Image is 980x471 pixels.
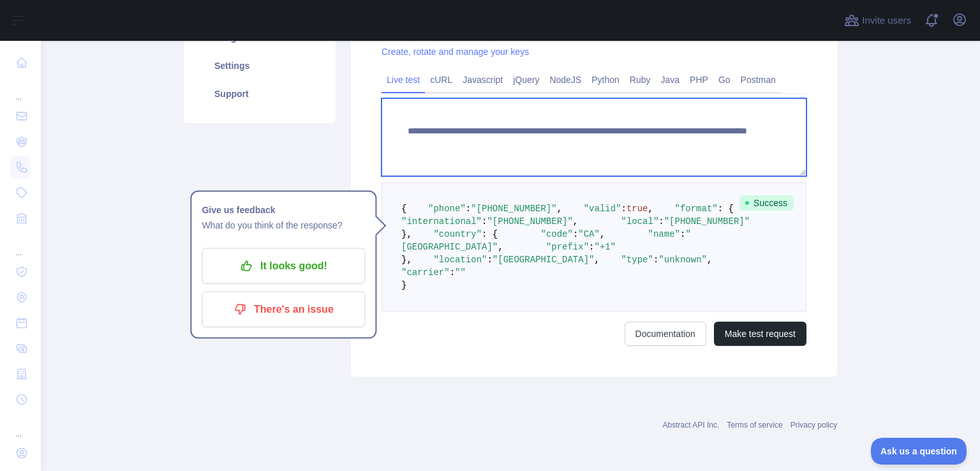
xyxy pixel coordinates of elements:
a: Postman [736,70,781,90]
span: "+1" [594,242,616,252]
a: Abstract API Inc. [663,421,720,430]
span: , [600,229,605,239]
span: : [658,216,664,227]
a: PHP [685,70,713,90]
span: "type" [621,255,653,265]
a: cURL [425,70,457,90]
a: Python [586,70,625,90]
span: "country" [433,229,482,239]
span: : [589,242,594,252]
span: Invite users [862,13,911,28]
span: , [707,255,712,265]
span: }, [401,255,412,265]
span: Success [739,195,794,211]
span: "[PHONE_NUMBER]" [664,216,750,227]
span: "location" [433,255,487,265]
a: Create, rotate and manage your keys [382,47,529,57]
a: Privacy policy [791,421,837,430]
span: "valid" [584,204,621,214]
a: Go [713,70,736,90]
a: Live test [382,70,425,90]
button: Make test request [714,322,806,346]
span: "[GEOGRAPHIC_DATA]" [401,229,691,252]
a: Documentation [625,322,706,346]
span: } [401,280,406,290]
span: : [621,204,626,214]
span: : [482,216,487,227]
span: "code" [540,229,572,239]
a: NodeJS [544,70,586,90]
h1: Give us feedback [202,202,365,218]
a: Javascript [457,70,508,90]
span: , [648,204,653,214]
span: "carrier" [401,267,450,278]
span: "phone" [428,204,466,214]
span: "[PHONE_NUMBER]" [471,204,556,214]
a: Terms of service [727,421,782,430]
span: : [450,267,455,278]
span: "international" [401,216,482,227]
button: There's an issue [202,292,365,327]
div: ... [10,232,31,258]
span: : [466,204,471,214]
span: : [573,229,578,239]
a: Support [199,80,320,108]
iframe: Toggle Customer Support [871,438,967,465]
span: : { [718,204,734,214]
button: It looks good! [202,248,365,284]
span: { [401,204,406,214]
span: : { [482,229,498,239]
span: "CA" [578,229,600,239]
p: What do you think of the response? [202,218,365,233]
a: Java [656,70,685,90]
div: ... [10,414,31,439]
span: : [680,229,685,239]
span: "format" [675,204,718,214]
span: , [573,216,578,227]
span: "prefix" [546,242,589,252]
span: }, [401,229,412,239]
span: "local" [621,216,658,227]
a: jQuery [508,70,544,90]
a: Ruby [625,70,656,90]
span: "name" [648,229,680,239]
span: true [627,204,648,214]
span: : [653,255,658,265]
span: "[GEOGRAPHIC_DATA]" [493,255,595,265]
span: , [557,204,562,214]
span: "unknown" [658,255,707,265]
span: , [594,255,599,265]
p: It looks good! [211,255,355,277]
span: , [498,242,503,252]
span: "" [455,267,466,278]
button: Invite users [842,10,914,31]
div: ... [10,77,31,102]
span: : [487,255,492,265]
span: "[PHONE_NUMBER]" [487,216,572,227]
p: There's an issue [211,299,355,320]
a: Settings [199,52,320,80]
